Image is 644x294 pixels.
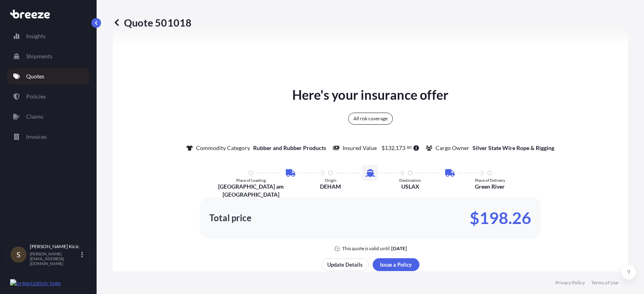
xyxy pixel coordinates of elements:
[348,113,393,125] div: All risk coverage
[320,183,341,191] p: DEHAM
[473,144,554,152] p: Silver State Wire Rope & Rigging
[292,85,448,105] p: Here's your insurance offer
[253,144,326,152] p: Rubber and Rubber Products
[396,145,405,151] span: 173
[591,280,618,286] a: Terms of Use
[399,178,421,183] p: Destination
[327,261,363,269] p: Update Details
[30,243,80,250] p: [PERSON_NAME] Kicic
[407,146,412,149] span: 80
[26,52,52,60] p: Shipments
[7,129,90,145] a: Invoices
[394,145,396,151] span: ,
[7,68,90,84] a: Quotes
[209,214,252,222] p: Total price
[325,178,336,183] p: Origin
[7,48,90,64] a: Shipments
[391,245,407,252] p: [DATE]
[10,279,61,287] img: organization-logo
[196,144,250,152] p: Commodity Category
[7,28,90,44] a: Insights
[382,145,385,151] span: $
[555,280,585,286] a: Privacy Policy
[26,93,46,101] p: Policies
[385,145,394,151] span: 132
[322,258,369,271] button: Update Details
[30,251,80,266] p: [PERSON_NAME][EMAIL_ADDRESS][DOMAIN_NAME]
[342,245,390,252] p: This quote is valid until
[401,183,419,191] p: USLAX
[17,251,21,259] span: S
[475,183,505,191] p: Green River
[380,261,412,269] p: Issue a Policy
[214,183,288,199] p: [GEOGRAPHIC_DATA] am [GEOGRAPHIC_DATA]
[7,109,90,125] a: Claims
[26,133,47,141] p: Invoices
[470,212,531,224] p: $198.26
[475,178,505,183] p: Place of Delivery
[7,88,90,105] a: Policies
[236,178,266,183] p: Place of Loading
[373,258,419,271] button: Issue a Policy
[26,32,45,40] p: Insights
[436,144,469,152] p: Cargo Owner
[26,113,43,121] p: Claims
[406,146,407,149] span: .
[343,144,377,152] p: Insured Value
[26,72,44,80] p: Quotes
[113,16,192,29] p: Quote 501018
